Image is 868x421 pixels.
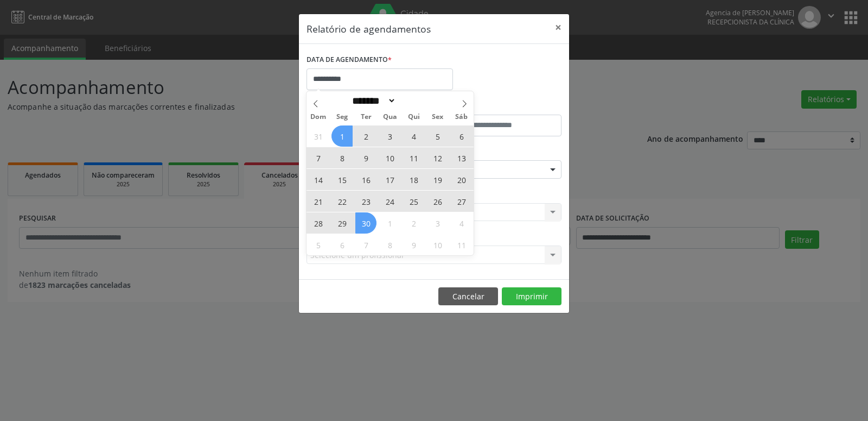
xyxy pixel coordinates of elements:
[378,114,402,121] span: Qua
[450,114,474,121] span: Sáb
[403,191,424,212] span: Setembro 25, 2025
[403,212,424,234] span: Outubro 2, 2025
[308,125,329,147] span: Agosto 31, 2025
[331,147,353,168] span: Setembro 8, 2025
[451,191,472,212] span: Setembro 27, 2025
[403,234,424,255] span: Outubro 9, 2025
[307,22,431,36] h5: Relatório de agendamentos
[354,114,378,121] span: Ter
[330,114,354,121] span: Seg
[307,114,330,121] span: Dom
[355,147,376,168] span: Setembro 9, 2025
[427,147,448,168] span: Setembro 12, 2025
[427,125,448,147] span: Setembro 5, 2025
[355,234,376,255] span: Outubro 7, 2025
[331,125,353,147] span: Setembro 1, 2025
[403,147,424,168] span: Setembro 11, 2025
[427,234,448,255] span: Outubro 10, 2025
[427,191,448,212] span: Setembro 26, 2025
[437,98,561,115] label: ATÉ
[379,147,400,168] span: Setembro 10, 2025
[348,95,396,106] select: Month
[355,125,376,147] span: Setembro 2, 2025
[402,114,426,121] span: Qui
[427,169,448,190] span: Setembro 19, 2025
[308,147,329,168] span: Setembro 7, 2025
[379,125,400,147] span: Setembro 3, 2025
[547,14,569,41] button: Close
[451,147,472,168] span: Setembro 13, 2025
[308,234,329,255] span: Outubro 5, 2025
[355,191,376,212] span: Setembro 23, 2025
[355,169,376,190] span: Setembro 16, 2025
[331,191,353,212] span: Setembro 22, 2025
[331,234,353,255] span: Outubro 6, 2025
[331,212,353,234] span: Setembro 29, 2025
[379,169,400,190] span: Setembro 17, 2025
[451,169,472,190] span: Setembro 20, 2025
[451,234,472,255] span: Outubro 11, 2025
[426,114,450,121] span: Sex
[396,95,432,106] input: Year
[379,191,400,212] span: Setembro 24, 2025
[427,212,448,234] span: Outubro 3, 2025
[379,234,400,255] span: Outubro 8, 2025
[403,125,424,147] span: Setembro 4, 2025
[502,287,561,306] button: Imprimir
[331,169,353,190] span: Setembro 15, 2025
[451,125,472,147] span: Setembro 6, 2025
[403,169,424,190] span: Setembro 18, 2025
[355,212,376,234] span: Setembro 30, 2025
[308,169,329,190] span: Setembro 14, 2025
[308,191,329,212] span: Setembro 21, 2025
[307,52,392,68] label: DATA DE AGENDAMENTO
[308,212,329,234] span: Setembro 28, 2025
[379,212,400,234] span: Outubro 1, 2025
[438,287,498,306] button: Cancelar
[451,212,472,234] span: Outubro 4, 2025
